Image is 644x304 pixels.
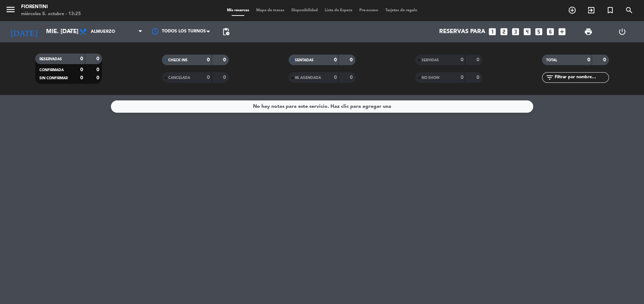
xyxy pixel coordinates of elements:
[587,6,595,14] i: exit_to_app
[96,75,101,80] strong: 0
[523,27,532,36] i: looks_4
[5,24,43,39] i: [DATE]
[476,57,481,62] strong: 0
[554,74,608,81] input: Filtrar por nombre...
[439,29,485,35] span: Reservas para
[618,27,626,36] i: power_settings_new
[568,6,576,14] i: add_circle_outline
[546,27,555,36] i: looks_6
[5,4,16,15] i: menu
[80,75,83,80] strong: 0
[168,76,190,80] span: CANCELADA
[223,75,227,80] strong: 0
[21,4,81,11] div: Fiorentini
[222,27,230,36] span: pending_actions
[288,8,321,12] span: Disponibilidad
[488,27,497,36] i: looks_one
[253,103,391,111] div: No hay notas para este servicio. Haz clic para agregar una
[96,56,101,61] strong: 0
[65,27,74,36] i: arrow_drop_down
[295,58,314,62] span: SENTADAS
[253,8,288,12] span: Mapa de mesas
[80,56,83,61] strong: 0
[356,8,382,12] span: Pre-acceso
[546,58,557,62] span: TOTAL
[39,76,68,80] span: SIN CONFIRMAR
[334,75,336,80] strong: 0
[422,76,440,80] span: NO SHOW
[207,57,210,62] strong: 0
[350,57,354,62] strong: 0
[168,58,188,62] span: CHECK INS
[584,27,593,36] span: print
[91,29,115,34] span: Almuerzo
[207,75,210,80] strong: 0
[39,57,62,61] span: RESERVADAS
[80,67,83,72] strong: 0
[382,8,421,12] span: Tarjetas de regalo
[350,75,354,80] strong: 0
[606,6,614,14] i: turned_in_not
[422,58,439,62] span: SERVIDAS
[605,21,639,42] div: LOG OUT
[321,8,356,12] span: Lista de Espera
[534,27,543,36] i: looks_5
[587,57,590,62] strong: 0
[511,27,520,36] i: looks_3
[5,4,16,17] button: menu
[96,67,101,72] strong: 0
[295,76,321,80] span: RE AGENDADA
[334,57,336,62] strong: 0
[21,11,81,18] div: miércoles 8. octubre - 13:25
[223,8,253,12] span: Mis reservas
[603,57,607,62] strong: 0
[39,68,64,72] span: CONFIRMADA
[545,73,554,82] i: filter_list
[460,57,463,62] strong: 0
[625,6,633,14] i: search
[557,27,567,36] i: add_box
[499,27,509,36] i: looks_two
[460,75,463,80] strong: 0
[223,57,227,62] strong: 0
[476,75,481,80] strong: 0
